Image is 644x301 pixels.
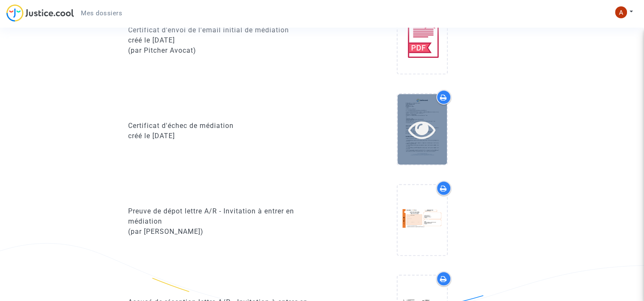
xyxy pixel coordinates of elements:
img: jc-logo.svg [6,4,74,22]
div: créé le [DATE] [128,131,316,141]
div: Preuve de dépot lettre A/R - Invitation à entrer en médiation [128,206,316,227]
img: ACg8ocK72qc1zWCYlwwWXcpLwPkirxhVgO19Wun7v3BE0Go7=s96-c [615,6,627,18]
div: Certificat d'échec de médiation [128,121,316,131]
div: créé le [DATE] [128,35,316,45]
div: Certificat d'envoi de l'email initial de médiation [128,25,316,35]
div: (par [PERSON_NAME]) [128,227,316,237]
a: Mes dossiers [74,7,129,20]
div: (par Pitcher Avocat) [128,45,316,56]
span: Mes dossiers [81,9,122,17]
